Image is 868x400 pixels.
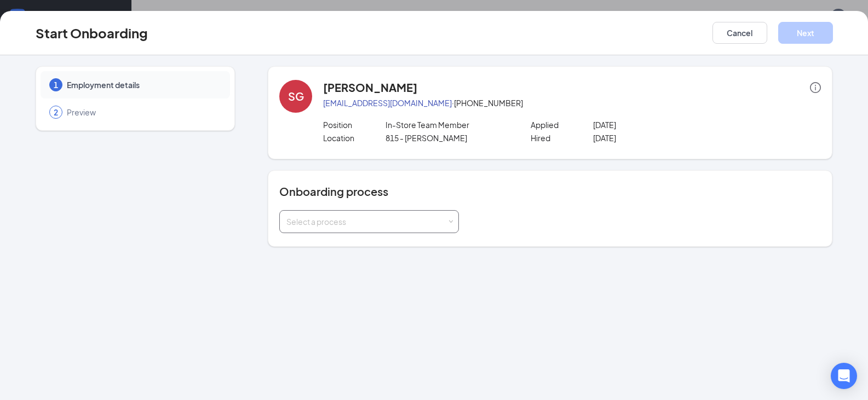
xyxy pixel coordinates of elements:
[810,82,821,93] span: info-circle
[288,89,304,104] div: SG
[531,132,593,143] p: Hired
[36,24,148,42] h3: Start Onboarding
[323,97,821,108] p: · [PHONE_NUMBER]
[323,80,417,95] h4: [PERSON_NAME]
[279,184,821,199] h4: Onboarding process
[323,119,386,130] p: Position
[67,79,219,90] span: Employment details
[54,107,58,118] span: 2
[67,107,219,118] span: Preview
[323,132,386,143] p: Location
[778,22,833,44] button: Next
[531,119,593,130] p: Applied
[386,132,510,143] p: 815 - [PERSON_NAME]
[593,119,717,130] p: [DATE]
[286,216,447,227] div: Select a process
[386,119,510,130] p: In-Store Team Member
[712,22,767,44] button: Cancel
[593,132,717,143] p: [DATE]
[54,79,58,90] span: 1
[831,363,857,389] div: Open Intercom Messenger
[323,98,452,108] a: [EMAIL_ADDRESS][DOMAIN_NAME]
